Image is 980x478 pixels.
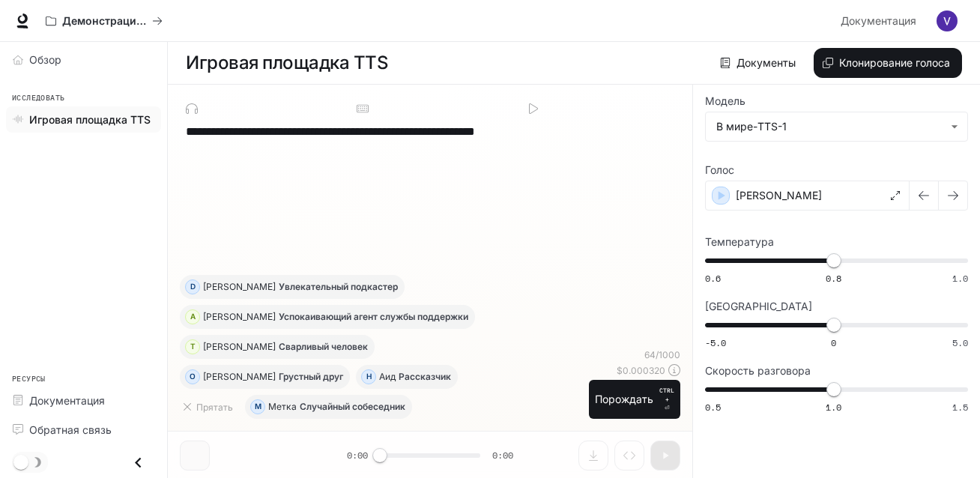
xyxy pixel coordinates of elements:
[29,112,151,127] span: Игровая площадка TTS
[814,48,962,78] button: Клонирование голоса
[736,54,796,73] font: Документы
[705,165,734,175] p: Голос
[180,305,475,329] button: A[PERSON_NAME]Успокаивающий агент службы поддержки
[13,453,28,470] span: Переключение темного режима
[362,365,375,389] div: H
[932,6,962,36] button: Аватар пользователя
[6,387,161,414] a: Документация
[547,119,605,132] font: Порождать
[952,401,968,414] span: 1.5
[186,365,199,389] div: O
[29,393,105,408] span: Документация
[376,119,450,132] font: Введите текст
[29,422,112,438] span: Обратная связь
[300,402,405,411] p: Случайный собеседник
[245,395,412,419] button: MМеткаСлучайный собеседник
[29,52,61,67] span: Обзор
[952,336,968,349] span: 5.0
[826,401,841,414] span: 1.0
[186,48,388,78] h1: Игровая площадка TTS
[180,335,375,359] button: T[PERSON_NAME]Сварливый человек
[251,395,264,419] div: M
[62,15,146,28] p: Демонстрации ИИ в игровом мире
[399,372,451,381] p: Рассказчик
[186,275,199,299] div: D
[716,119,943,134] div: В мире-TTS-1
[835,6,926,36] a: Документация
[203,312,276,321] p: [PERSON_NAME]
[279,282,398,291] p: Увлекательный подкастер
[121,447,155,478] button: Закрытие ящика
[279,312,468,321] p: Успокаивающий агент службы поддержки
[705,272,721,285] span: 0.6
[6,106,161,133] a: Игровая площадка TTS
[268,402,297,411] p: Метка
[589,380,680,419] button: ПорождатьCTRL +⏎
[6,46,161,73] a: Обзор
[736,188,822,203] p: [PERSON_NAME]
[196,399,233,415] font: Прятать
[6,417,161,443] a: Обратная связь
[705,401,721,414] span: 0.5
[937,10,958,31] img: Аватар пользователя
[831,336,836,349] span: 0
[379,372,396,381] p: Аид
[595,390,653,409] font: Порождать
[186,305,199,329] div: A
[659,386,674,404] p: CTRL +
[665,405,670,411] font: ⏎
[952,272,968,285] span: 1.0
[705,366,811,376] p: Скорость разговора
[839,54,950,73] font: Клонирование голоса
[203,282,276,291] p: [PERSON_NAME]
[180,395,239,419] button: Прятать
[180,365,350,389] button: O[PERSON_NAME]Грустный друг
[705,237,774,247] p: Температура
[356,365,458,389] button: HАидРассказчик
[203,119,285,132] font: Выберите голос
[705,96,745,106] p: Модель
[39,6,169,36] button: Все рабочие пространства
[279,342,368,351] p: Сварливый человек
[186,335,199,359] div: T
[705,301,812,312] p: [GEOGRAPHIC_DATA]
[279,372,343,381] p: Грустный друг
[841,12,916,31] span: Документация
[705,336,726,349] span: -5.0
[717,48,802,78] a: Документы
[203,342,276,351] p: [PERSON_NAME]
[623,365,665,376] font: 0.000320
[180,275,405,299] button: D[PERSON_NAME]Увлекательный подкастер
[826,272,841,285] span: 0.8
[203,372,276,381] p: [PERSON_NAME]
[706,112,967,141] div: В мире-TTS-1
